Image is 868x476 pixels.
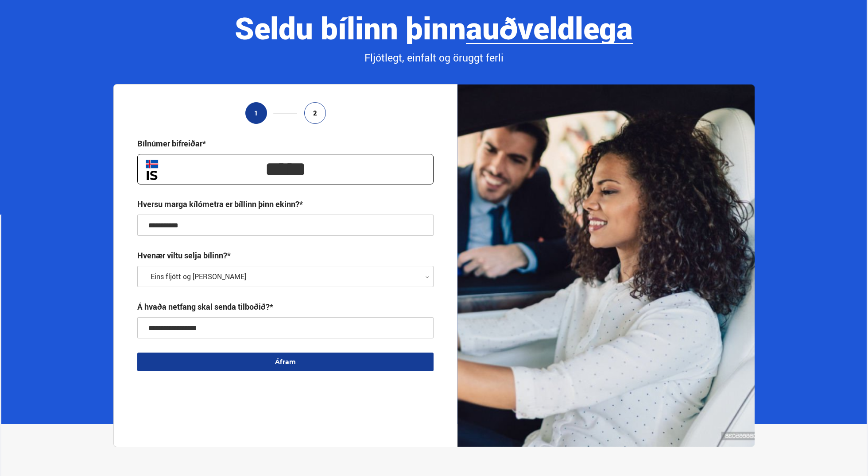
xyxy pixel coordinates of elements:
span: 1 [254,109,258,117]
div: Seldu bílinn þinn [113,11,755,44]
div: Hversu marga kílómetra er bíllinn þinn ekinn?* [137,199,303,209]
label: Hvenær viltu selja bílinn?* [137,250,231,261]
button: Áfram [137,353,434,371]
b: auðveldlega [466,7,633,48]
div: Bílnúmer bifreiðar* [137,138,206,149]
button: Opna LiveChat spjallviðmót [7,4,34,30]
div: Fljótlegt, einfalt og öruggt ferli [113,50,755,65]
span: 2 [313,109,317,117]
div: Á hvaða netfang skal senda tilboðið?* [137,301,273,312]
